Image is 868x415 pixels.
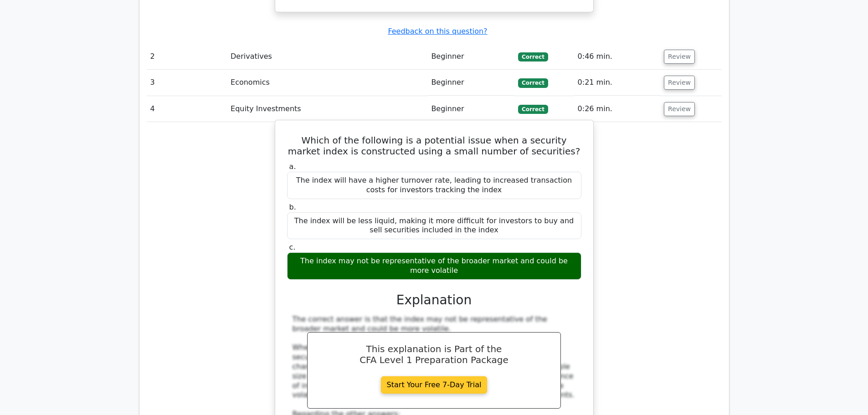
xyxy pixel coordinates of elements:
[664,76,695,90] button: Review
[664,50,695,64] button: Review
[147,44,227,70] td: 2
[574,70,660,96] td: 0:21 min.
[227,70,427,96] td: Economics
[518,105,548,114] span: Correct
[427,96,514,122] td: Beginner
[227,44,427,70] td: Derivatives
[289,162,296,171] span: a.
[147,70,227,96] td: 3
[287,252,581,280] div: The index may not be representative of the broader market and could be more volatile
[287,172,581,199] div: The index will have a higher turnover rate, leading to increased transaction costs for investors ...
[381,376,488,394] a: Start Your Free 7-Day Trial
[518,78,548,87] span: Correct
[227,96,427,122] td: Equity Investments
[287,212,581,240] div: The index will be less liquid, making it more difficult for investors to buy and sell securities ...
[293,292,576,308] h3: Explanation
[427,70,514,96] td: Beginner
[147,96,227,122] td: 4
[286,135,582,157] h5: Which of the following is a potential issue when a security market index is constructed using a s...
[289,203,296,211] span: b.
[574,96,660,122] td: 0:26 min.
[574,44,660,70] td: 0:46 min.
[664,102,695,116] button: Review
[427,44,514,70] td: Beginner
[289,243,296,251] span: c.
[518,52,548,61] span: Correct
[388,27,487,36] a: Feedback on this question?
